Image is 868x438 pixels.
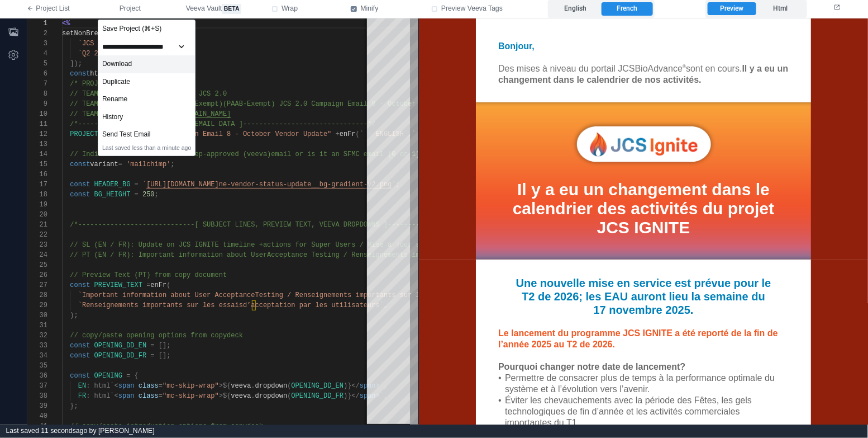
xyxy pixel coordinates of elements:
div: 33 [27,341,47,351]
div: 39 [27,401,47,411]
span: veeva [231,382,251,390]
span: { [135,372,139,380]
span: BG_HEIGHT [94,191,131,199]
span: FR [78,392,86,400]
span: // Indicate whether this is a rep-approved (veeva) [70,150,271,158]
div: 8 [27,89,47,99]
span: = [126,372,130,380]
span: ------------------------*/ [271,120,375,128]
span: // PT (EN / FR): Important information about User [70,251,267,259]
span: >${ [219,392,231,400]
div: 38 [27,391,47,401]
span: . [251,392,255,400]
label: Html [756,2,804,16]
span: enFr [340,130,356,138]
span: span [118,382,135,390]
span: ` - ENGLISH` [360,130,408,138]
span: const [70,191,90,199]
span: + [336,130,340,138]
div: Download [98,55,195,73]
span: class [139,392,159,400]
div: 1 [27,18,47,29]
span: ( [166,281,170,289]
span: []; [159,352,171,360]
div: 3 [27,39,47,49]
span: ; [155,191,159,199]
iframe: preview [419,18,868,425]
span: [URL][DOMAIN_NAME] [146,181,219,189]
span: dropdown [255,382,288,390]
div: 34 [27,351,47,361]
span: = [146,281,150,289]
span: /*-----------------------------[ SUBJECT LINES, PR [70,221,271,229]
span: PROJECT_CODE [70,130,118,138]
div: 22 [27,230,47,240]
div: Save Project (⌘+S) [98,20,195,38]
div: 12 [27,129,47,139]
span: `Important information about User Acceptance [78,291,255,299]
span: // copy/paste opening options from copydeck [70,332,243,340]
span: span [360,392,376,400]
span: = [150,342,154,350]
span: // Preview Text (PT) from copy document [70,271,227,279]
div: Send Test Email [98,126,195,144]
div: 19 [27,200,47,210]
div: 10 [27,109,47,119]
span: d’acceptation par les utilisateurs` [243,302,384,309]
span: = [118,161,122,168]
span: <% [62,20,70,27]
span: }; [70,402,78,410]
span: EN [78,382,86,390]
span: beta [222,4,241,14]
span: 250 [142,191,155,199]
div: 15 [27,159,47,169]
span: Minify [361,4,379,14]
span: : [86,392,90,400]
div: 35 [27,361,47,371]
span: // TEAMWORK PROJECT NAME: (iMR-Exempt)(PAAB-Exempt [70,100,271,108]
span: )}</ [344,392,360,400]
span: actions for Super Users / Mise à jour sur le [263,241,440,249]
span: Preview Veeva Tags [441,4,503,14]
span: Acceptance Testing / Renseignements importants sur [267,251,468,259]
div: 41 [27,421,47,431]
span: []; [159,342,171,350]
span: // TEAMWORK COMPANY: BioAdvance JCS 2.0 [70,90,227,98]
span: veeva [231,392,251,400]
span: `Q2 2026` [78,50,115,58]
div: 32 [27,331,47,341]
span: = [150,352,154,360]
span: . [251,382,255,390]
span: = [159,382,163,390]
span: /* PROJECT DATA */ [70,80,142,88]
div: 31 [27,321,47,331]
a: History [98,109,195,126]
span: Project [120,4,141,14]
div: 6 [27,69,47,79]
span: const [70,181,90,189]
div: 25 [27,260,47,270]
div: 2 [27,29,47,39]
span: ) JCS 2.0 Campaign Email 8 - October Vendor Update [271,100,472,108]
span: ne-vendor-status-update__bg-gradient-v2.png [219,181,392,189]
div: 26 [27,270,47,280]
span: /*---------------------------[ EMAIL DATA ]------- [70,120,271,128]
span: ( [287,392,291,400]
span: "JCS 2.0 Campaign Email 8 - October Vendor Update" [130,130,331,138]
span: EVIEW TEXT, VEEVA DROPDOWNS ]--------------------- [271,221,472,229]
div: Duplicate [98,73,195,91]
div: 24 [27,250,47,260]
span: = [135,191,139,199]
span: )}</ [344,382,360,390]
span: OPENING_DD_EN [292,382,344,390]
span: const [70,352,90,360]
div: 20 [27,210,47,220]
span: ); [70,312,78,319]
